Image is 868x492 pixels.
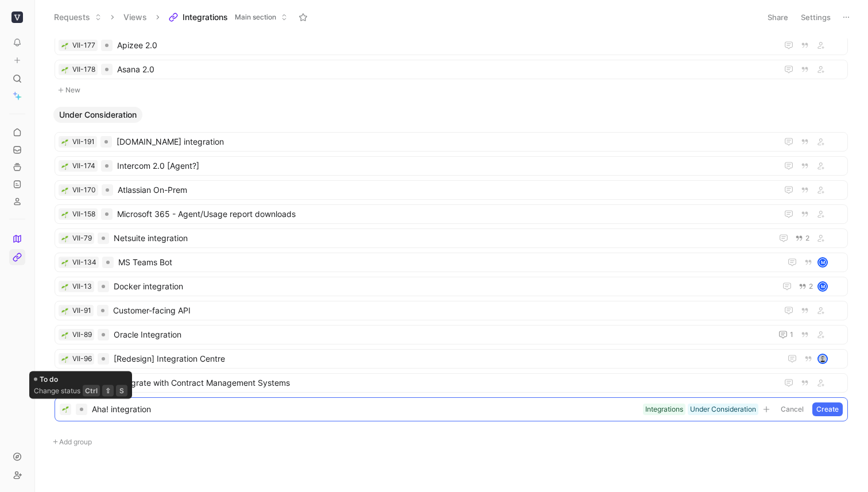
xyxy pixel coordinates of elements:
span: Main section [235,11,276,23]
div: Integrations [645,404,683,415]
button: 🌱 [61,210,69,218]
a: 🌱VII-178Asana 2.0 [55,60,848,79]
span: [Redesign] Integration Centre [114,352,776,366]
a: 🌱VII-158Microsoft 365 - Agent/Usage report downloads [55,204,848,224]
span: 1 [790,331,793,338]
img: 🌱 [61,332,68,339]
a: 🌱VII-121Integrate with Contract Management Systems [55,373,848,393]
img: Viio [11,11,23,23]
button: 🌱 [61,41,69,49]
button: 🌱 [61,282,69,290]
img: 🌱 [61,139,68,146]
span: Asana 2.0 [117,63,773,76]
button: 1 [776,328,796,342]
a: 🌱VII-91Customer-facing API [55,301,848,320]
button: 🌱 [61,355,69,363]
span: Docker integration [114,280,771,293]
button: Views [118,9,152,26]
img: 🌱 [61,67,68,73]
span: [DOMAIN_NAME] integration [117,135,773,149]
button: Share [762,9,793,25]
span: Netsuite integration [114,231,768,245]
div: VII-177 [72,40,95,51]
span: Customer-facing API [113,304,773,317]
img: 🌱 [61,235,68,242]
button: 🌱 [61,379,69,387]
button: New [53,83,849,97]
span: Integrate with Contract Management Systems [117,376,773,390]
div: VII-158 [72,208,95,220]
img: 🌱 [61,42,68,49]
button: Add group [49,435,854,449]
span: Oracle Integration [114,328,767,342]
button: 🌱 [61,258,69,266]
button: 🌱 [61,162,69,170]
a: 🌱VII-174Intercom 2.0 [Agent?] [55,156,848,176]
a: 🌱VII-191[DOMAIN_NAME] integration [55,132,848,152]
div: VII-178 [72,64,95,75]
div: VII-191 [72,136,95,148]
div: VII-170 [72,184,96,196]
a: 🌱VII-177Apizee 2.0 [55,36,848,55]
img: 🌱 [61,380,68,387]
div: M [819,282,827,290]
a: 🌱VII-96[Redesign] Integration Centreavatar [55,349,848,369]
span: Intercom 2.0 [Agent?] [117,159,773,173]
div: VII-13 [72,281,92,292]
img: 🌱 [61,356,68,363]
button: 2 [793,232,812,245]
button: 🌱 [61,331,69,339]
button: 🌱 [61,186,69,194]
button: Under Consideration [53,107,142,123]
div: VII-134 [72,257,96,268]
div: Under Consideration🌱Aha! integrationIntegrationsUnder ConsiderationCancelCreate [49,107,854,425]
span: 2 [805,235,809,242]
div: VII-121 [72,377,95,389]
div: Under Consideration [690,404,756,415]
a: 🌱VII-170Atlassian On-Prem [55,180,848,200]
div: VII-91 [72,305,91,316]
button: 2 [796,280,815,293]
button: Create [812,402,843,416]
div: VII-96 [72,353,92,365]
span: Integrations [183,11,228,23]
img: avatar [819,355,827,363]
button: 🌱 [61,307,69,315]
button: Viio [9,9,25,25]
button: 🌱 [61,138,69,146]
img: 🌱 [61,211,68,218]
button: Requests [49,9,107,26]
span: Under Consideration [59,109,137,121]
span: Aha! integration [92,402,638,416]
a: 🌱VII-134MS Teams BotM [55,253,848,272]
a: 🌱VII-89Oracle Integration1 [55,325,848,344]
span: MS Teams Bot [118,255,776,269]
span: Apizee 2.0 [117,38,773,52]
img: 🌱 [61,187,68,194]
div: VII-79 [72,233,92,244]
button: 🌱 [61,234,69,242]
a: 🌱VII-79Netsuite integration2 [55,228,848,248]
img: 🌱 [61,284,68,290]
button: Settings [796,9,836,25]
button: Cancel [777,402,808,416]
div: VII-174 [72,160,95,172]
button: IntegrationsMain section [164,9,293,26]
img: 🌱 [61,259,68,266]
span: Atlassian On-Prem [118,183,773,197]
span: 2 [809,283,813,290]
button: 🌱 [61,65,69,73]
img: 🌱 [61,308,68,315]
